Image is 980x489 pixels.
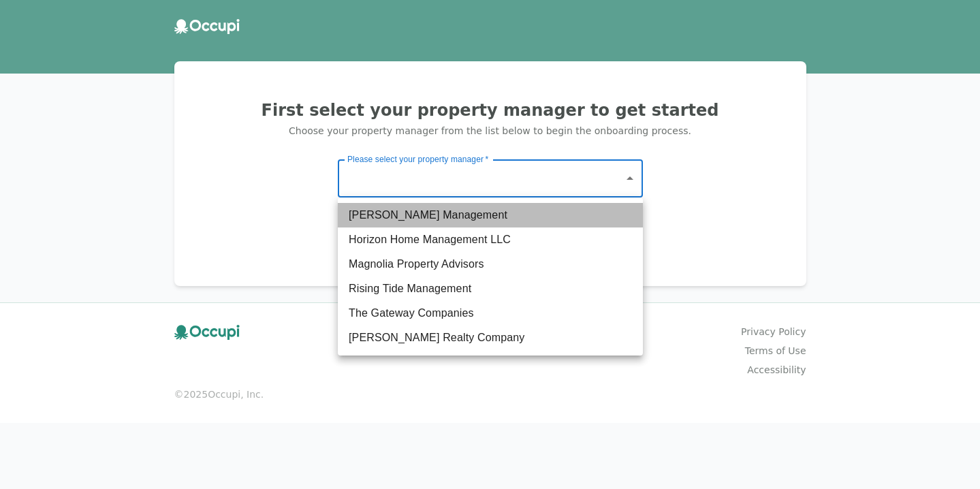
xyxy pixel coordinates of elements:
[338,277,643,301] li: Rising Tide Management
[338,326,643,350] li: [PERSON_NAME] Realty Company
[338,252,643,277] li: Magnolia Property Advisors
[338,227,643,252] li: Horizon Home Management LLC
[338,301,643,326] li: The Gateway Companies
[338,203,643,227] li: [PERSON_NAME] Management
